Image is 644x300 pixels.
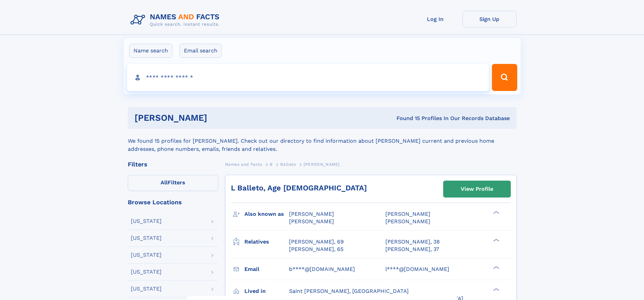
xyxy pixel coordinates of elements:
[280,160,296,168] a: Balleto
[128,161,218,167] div: Filters
[289,211,334,217] span: [PERSON_NAME]
[128,129,517,153] div: We found 15 profiles for [PERSON_NAME]. Check out our directory to find information about [PERSON...
[231,184,367,192] a: L Balleto, Age [DEMOGRAPHIC_DATA]
[225,160,262,168] a: Names and Facts
[289,288,409,294] span: Saint [PERSON_NAME], [GEOGRAPHIC_DATA]
[289,238,344,246] a: [PERSON_NAME], 69
[244,236,289,248] h3: Relatives
[385,238,440,246] a: [PERSON_NAME], 38
[244,263,289,275] h3: Email
[492,64,517,91] button: Search Button
[385,218,430,225] span: [PERSON_NAME]
[129,44,172,58] label: Name search
[492,210,500,215] div: ❯
[270,160,273,168] a: B
[492,265,500,270] div: ❯
[131,235,162,241] div: [US_STATE]
[128,11,225,29] img: Logo Names and Facts
[244,208,289,220] h3: Also known as
[408,11,462,27] a: Log In
[302,115,510,122] div: Found 15 Profiles In Our Records Database
[270,162,273,167] span: B
[492,287,500,292] div: ❯
[135,114,302,122] h1: [PERSON_NAME]
[462,11,517,27] a: Sign Up
[444,181,510,197] a: View Profile
[131,252,162,258] div: [US_STATE]
[280,162,296,167] span: Balleto
[131,269,162,275] div: [US_STATE]
[289,218,334,225] span: [PERSON_NAME]
[131,286,162,292] div: [US_STATE]
[244,285,289,297] h3: Lived in
[161,179,168,186] span: All
[385,246,439,253] a: [PERSON_NAME], 37
[131,218,162,224] div: [US_STATE]
[128,175,218,191] label: Filters
[180,44,222,58] label: Email search
[461,181,493,197] div: View Profile
[127,64,489,91] input: search input
[289,246,343,253] a: [PERSON_NAME], 65
[304,162,340,167] span: [PERSON_NAME]
[385,211,430,217] span: [PERSON_NAME]
[128,199,218,205] div: Browse Locations
[492,238,500,242] div: ❯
